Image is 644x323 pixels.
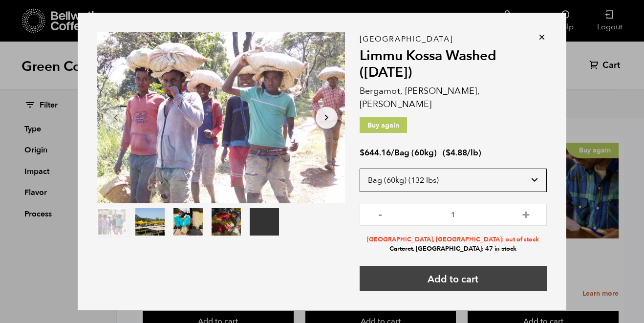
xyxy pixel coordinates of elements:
span: / [391,147,394,158]
span: ( ) [443,147,481,158]
span: $ [360,147,365,158]
video: Your browser does not support the video tag. [250,208,279,236]
button: Add to cart [360,266,547,291]
p: Bergamot, [PERSON_NAME], [PERSON_NAME] [360,85,547,111]
span: Bag (60kg) [394,147,437,158]
button: - [374,209,386,218]
li: Carteret, [GEOGRAPHIC_DATA]: 47 in stock [360,244,547,254]
p: Buy again [360,117,407,133]
span: $ [446,147,451,158]
h2: Limmu Kossa Washed ([DATE]) [360,48,547,81]
button: + [520,209,532,218]
li: [GEOGRAPHIC_DATA], [GEOGRAPHIC_DATA]: out of stock [360,235,547,244]
bdi: 644.16 [360,147,391,158]
span: /lb [467,147,478,158]
bdi: 4.88 [446,147,467,158]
